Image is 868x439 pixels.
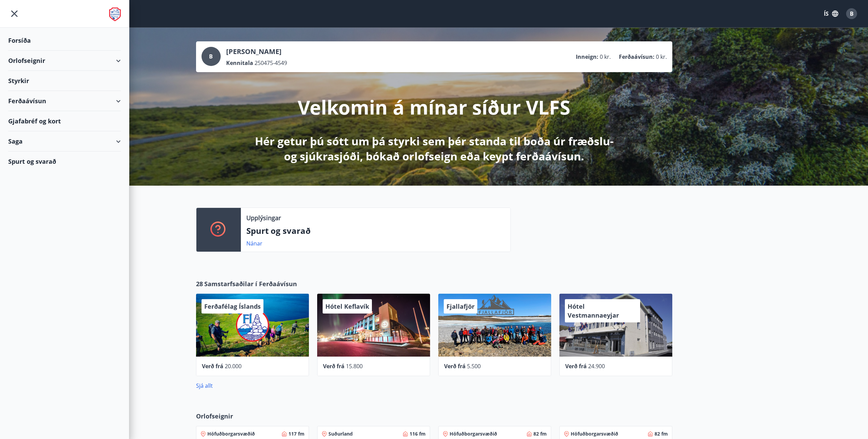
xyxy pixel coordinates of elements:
[246,240,262,247] a: Nánar
[196,412,233,421] span: Orlofseignir
[820,8,842,20] button: ÍS
[533,430,547,437] span: 82 fm
[196,279,203,288] span: 28
[255,59,287,67] span: 250475-4549
[323,362,345,370] span: Verð frá
[410,430,426,437] span: 116 fm
[246,225,505,237] p: Spurt og svarað
[588,362,605,370] span: 24.900
[8,8,21,20] button: menu
[571,430,618,437] span: Höfuðborgarsvæðið
[246,213,281,222] p: Upplýsingar
[288,430,305,437] span: 117 fm
[346,362,363,370] span: 15.800
[843,5,860,22] button: B
[8,91,121,111] div: Ferðaávísun
[576,53,598,61] p: Inneign :
[8,51,121,71] div: Orlofseignir
[655,430,668,437] span: 82 fm
[225,362,242,370] span: 20.000
[325,302,369,310] span: Hótel Keflavík
[8,30,121,51] div: Forsíða
[8,111,121,131] div: Gjafabréf og kort
[226,47,287,56] p: [PERSON_NAME]
[450,430,497,437] span: Höfuðborgarsvæðið
[328,430,353,437] span: Suðurland
[207,430,255,437] span: Höfuðborgarsvæðið
[226,59,253,67] p: Kennitala
[209,53,213,60] span: B
[109,8,121,21] img: union_logo
[850,10,854,17] span: B
[600,53,611,61] span: 0 kr.
[444,362,466,370] span: Verð frá
[254,134,615,164] p: Hér getur þú sótt um þá styrki sem þér standa til boða úr fræðslu- og sjúkrasjóði, bókað orlofsei...
[467,362,481,370] span: 5.500
[8,71,121,91] div: Styrkir
[196,382,213,389] a: Sjá allt
[204,302,261,310] span: Ferðafélag Íslands
[619,53,655,61] p: Ferðaávísun :
[656,53,667,61] span: 0 kr.
[8,151,121,171] div: Spurt og svarað
[8,131,121,151] div: Saga
[202,362,223,370] span: Verð frá
[446,302,475,310] span: Fjallafjör
[298,94,570,120] p: Velkomin á mínar síður VLFS
[565,362,587,370] span: Verð frá
[568,302,619,319] span: Hótel Vestmannaeyjar
[204,279,297,288] span: Samstarfsaðilar í Ferðaávísun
